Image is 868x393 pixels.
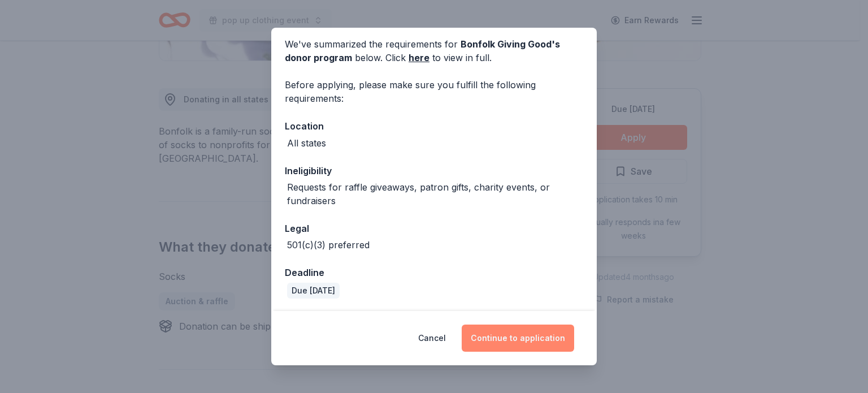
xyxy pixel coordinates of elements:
div: We've summarized the requirements for below. Click to view in full. [285,37,583,64]
button: Cancel [418,325,446,352]
div: Before applying, please make sure you fulfill the following requirements: [285,78,583,105]
div: 501(c)(3) preferred [287,238,370,252]
div: Location [285,119,583,133]
div: All states [287,136,326,150]
div: Requests for raffle giveaways, patron gifts, charity events, or fundraisers [287,180,583,208]
div: Legal [285,221,583,236]
div: Ineligibility [285,163,583,178]
button: Continue to application [462,325,574,352]
div: Deadline [285,265,583,280]
a: here [409,51,429,64]
div: Due [DATE] [287,283,340,299]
